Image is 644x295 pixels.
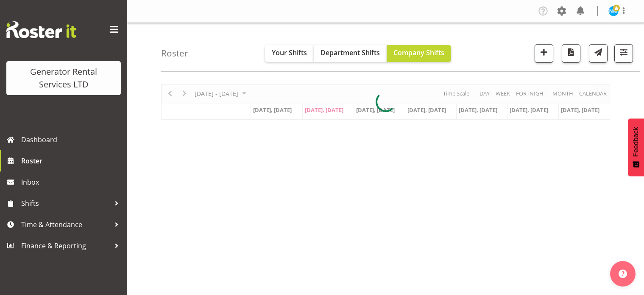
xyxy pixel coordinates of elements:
[21,239,110,252] span: Finance & Reporting
[608,6,619,16] img: nick-mcdonald10123.jpg
[21,197,110,210] span: Shifts
[272,48,307,57] span: Your Shifts
[614,44,633,63] button: Filter Shifts
[265,45,314,62] button: Your Shifts
[619,270,627,278] img: help-xxl-2.png
[387,45,451,62] button: Company Shifts
[589,44,608,63] button: Send a list of all shifts for the selected filtered period to all rostered employees.
[21,176,123,188] span: Inbox
[15,65,112,91] div: Generator Rental Services LTD
[628,118,644,176] button: Feedback - Show survey
[21,218,110,231] span: Time & Attendance
[314,45,387,62] button: Department Shifts
[21,155,123,167] span: Roster
[321,48,380,57] span: Department Shifts
[21,133,123,146] span: Dashboard
[393,48,444,57] span: Company Shifts
[161,48,188,58] h4: Roster
[6,21,76,38] img: Rosterit website logo
[535,44,553,63] button: Add a new shift
[632,127,640,157] span: Feedback
[562,44,580,63] button: Download a PDF of the roster according to the set date range.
